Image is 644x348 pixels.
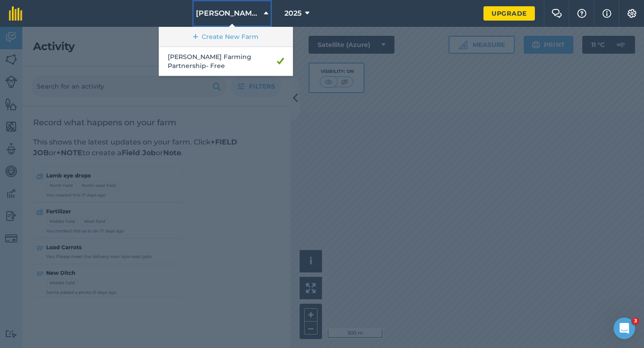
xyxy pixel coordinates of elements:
[284,8,301,19] span: 2025
[576,9,587,18] img: A question mark icon
[9,6,22,21] img: fieldmargin Logo
[614,318,635,339] iframe: Intercom live chat
[627,9,637,18] img: A cog icon
[602,8,611,19] img: svg+xml;base64,PHN2ZyB4bWxucz0iaHR0cDovL3d3dy53My5vcmcvMjAwMC9zdmciIHdpZHRoPSIxNyIgaGVpZ2h0PSIxNy...
[159,47,293,76] a: [PERSON_NAME] Farming Partnership- Free
[196,8,260,19] span: [PERSON_NAME] Farming Partnership
[551,9,562,18] img: Two speech bubbles overlapping with the left bubble in the forefront
[483,6,535,21] a: Upgrade
[632,318,639,325] span: 3
[159,27,293,47] a: Create New Farm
